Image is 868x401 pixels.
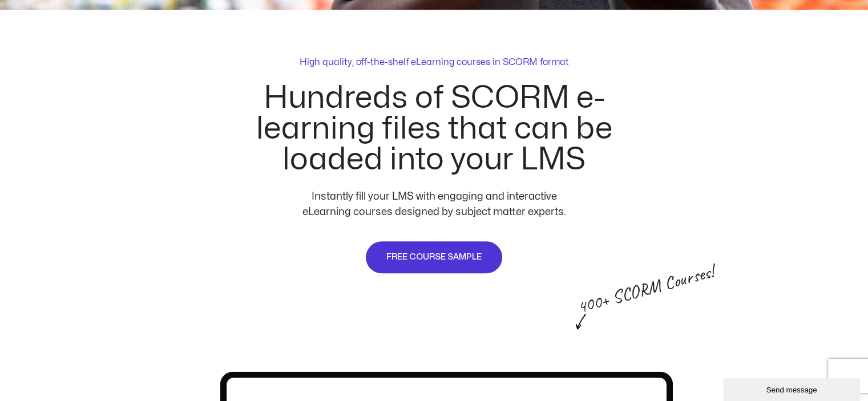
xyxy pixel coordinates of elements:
[288,189,580,220] p: Instantly fill your LMS with engaging and interactive eLearning courses designed by subject matte...
[723,376,862,401] iframe: chat widget
[300,55,569,69] p: High quality, off-the-shelf eLearning courses in SCORM format
[365,240,503,274] a: FREE COURSE SAMPLE
[386,250,482,264] span: FREE COURSE SAMPLE
[204,83,664,175] h2: Hundreds of SCORM e-learning files that can be loaded into your LMS
[575,273,673,316] p: 400+ SCORM Courses!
